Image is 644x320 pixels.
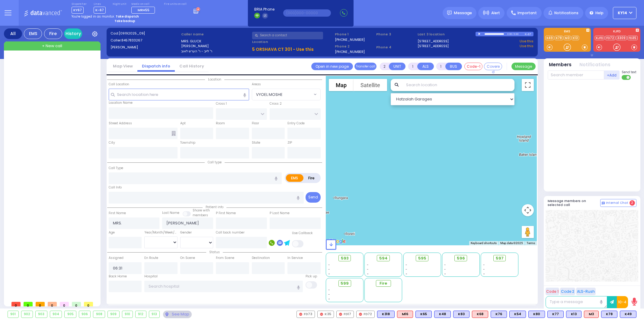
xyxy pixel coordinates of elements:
label: Use Callback [292,231,313,236]
span: Important [517,10,537,16]
a: KJFD [595,36,604,40]
label: Call Location [109,82,129,87]
div: K48 [434,311,451,318]
u: 5 ORSHAVA CT 301 - Use this [252,46,314,52]
span: - [367,272,369,276]
label: EMS [286,174,303,182]
input: Search member [548,70,604,80]
div: BLS [601,311,617,318]
button: Show street map [329,79,354,91]
span: - [367,267,369,272]
span: 0 [36,302,45,306]
label: First Name [109,211,126,216]
a: History [64,28,82,39]
span: 594 [379,255,388,261]
span: Message [454,10,472,16]
span: VYOEL MOSHE [252,89,312,100]
label: Cad: [111,31,179,36]
span: [09192025_09] [119,31,145,36]
span: Notifications [554,10,578,16]
div: Year/Month/Week/Day [144,230,178,235]
div: 901 [8,311,18,318]
div: BLS [528,311,545,318]
label: From Scene [216,256,234,260]
div: 909 [108,311,119,318]
div: 913 [149,311,160,318]
span: - [328,292,330,297]
span: VYOEL MOSHE [256,92,283,98]
button: Transfer call [354,63,376,70]
span: - [483,263,485,267]
button: Code-1 [464,63,482,70]
span: - [483,267,485,272]
span: - [444,267,446,272]
div: 0:40 [514,31,519,38]
a: M3 [564,36,571,40]
div: K65 [415,311,432,318]
div: K76 [491,311,507,318]
a: K78 [555,36,563,40]
div: K318 [377,311,395,318]
label: P First Name [216,211,236,216]
label: Cross 1 [216,101,227,106]
label: [PHONE_NUMBER] [335,37,365,42]
span: Phone 3 [376,32,415,37]
label: Dispatcher [72,2,87,6]
div: Fire [44,28,62,39]
span: Phone 1 [335,32,374,37]
label: Areas [252,82,261,87]
div: 0:00 [507,31,512,38]
span: - [328,288,330,292]
label: On Scene [180,256,195,260]
div: BLS [620,311,636,318]
span: 0 [11,302,21,306]
label: Room [216,121,225,126]
div: 910 [122,311,133,318]
div: K77 [547,311,564,318]
label: City [109,140,115,145]
label: Hospital [144,274,158,279]
img: Google [327,237,347,245]
span: KY14 [618,10,627,16]
div: K13 [566,311,582,318]
div: K68 [472,311,488,318]
a: FD72 [605,36,615,40]
img: red-radio-icon.svg [339,313,342,316]
div: FD72 [356,311,375,318]
span: 2 [630,200,635,206]
div: K49 [620,311,636,318]
label: Call Type [109,166,123,171]
a: Call History [175,63,209,69]
div: K54 [509,311,526,318]
label: Age [109,230,115,235]
label: Turn off text [622,74,631,80]
button: Covered [484,63,502,70]
button: Drag Pegman onto the map to open Street View [522,226,534,238]
a: 3309 [616,36,627,40]
input: Search location [402,79,514,91]
label: In Service [287,256,303,260]
label: Entry Code [287,121,305,126]
span: Phone 2 [335,44,374,49]
img: red-radio-icon.svg [320,313,323,316]
strong: Take dispatch [116,14,139,19]
button: UNIT [389,63,405,70]
div: BLS [377,311,395,318]
input: Search a contact [252,32,323,39]
div: EMS [24,28,42,39]
label: Location Name [109,100,133,105]
div: ALS [472,311,488,318]
span: 8457833267 [121,38,142,43]
div: BLS [453,311,469,318]
label: Caller name [181,32,250,37]
button: Members [549,61,572,68]
span: 0 [48,302,57,306]
small: Share with [193,208,210,213]
div: BLS [547,311,564,318]
span: K-67 [94,7,106,14]
div: BLS [491,311,507,318]
div: K-67 [525,32,533,36]
button: Toggle fullscreen view [522,79,534,91]
span: - [405,267,407,272]
div: See map [163,311,191,318]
